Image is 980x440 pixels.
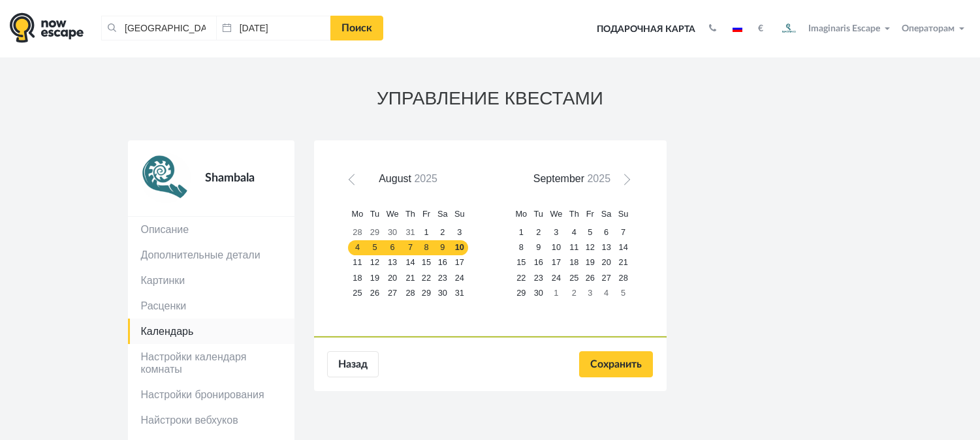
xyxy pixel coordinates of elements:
a: 3 [451,225,468,240]
a: 21 [402,270,419,285]
span: 2025 [587,173,610,184]
a: Картинки [128,268,294,293]
a: 2 [566,285,582,300]
a: 30 [434,285,451,300]
a: 26 [367,285,383,300]
a: Назад [327,351,379,377]
a: Календарь [128,319,294,344]
a: Расценки [128,293,294,319]
a: 8 [512,240,530,255]
span: Prev [351,177,361,187]
span: Tuesday [370,209,379,219]
span: Wednesday [387,209,399,219]
a: 3 [582,285,598,300]
a: 10 [451,240,468,255]
a: 7 [615,225,632,240]
a: 5 [367,240,383,255]
span: Sunday [454,209,465,219]
a: 22 [512,270,530,285]
a: 31 [402,225,419,240]
a: 25 [566,270,582,285]
a: 18 [566,255,582,270]
span: August [379,173,411,184]
a: 1 [546,285,566,300]
a: 13 [598,240,615,255]
span: Monday [352,209,364,219]
span: Imaginaris Escape [808,22,880,33]
input: Город или название квеста [101,16,216,40]
a: 5 [615,285,632,300]
span: Monday [515,209,527,219]
span: Saturday [437,209,448,219]
a: 10 [546,240,566,255]
a: 16 [530,255,546,270]
a: 11 [566,240,582,255]
a: 14 [402,255,419,270]
a: 25 [348,285,366,300]
span: Операторам [902,24,955,33]
a: Поиск [330,16,383,40]
a: 27 [598,270,615,285]
a: 20 [598,255,615,270]
a: Prev [346,173,365,192]
h3: УПРАВЛЕНИЕ КВЕСТАМИ [128,89,853,109]
a: 9 [530,240,546,255]
span: Sunday [618,209,629,219]
a: 22 [419,270,434,285]
a: 30 [383,225,402,240]
span: Friday [422,209,430,219]
a: 19 [367,270,383,285]
button: Imaginaris Escape [773,16,896,42]
a: 14 [615,240,632,255]
span: Wednesday [550,209,562,219]
a: 24 [546,270,566,285]
button: € [751,22,770,35]
a: 28 [402,285,419,300]
a: 1 [512,225,530,240]
a: 4 [348,240,366,255]
a: 20 [383,270,402,285]
a: 30 [530,285,546,300]
span: Next [619,177,629,187]
strong: € [758,24,763,33]
a: 26 [582,270,598,285]
a: 12 [582,240,598,255]
a: Next [615,173,634,192]
a: 18 [348,270,366,285]
a: 9 [434,240,451,255]
a: 4 [598,285,615,300]
a: 15 [512,255,530,270]
a: Описание [128,217,294,242]
button: Операторам [898,22,970,35]
a: 23 [530,270,546,285]
a: 15 [419,255,434,270]
a: 3 [546,225,566,240]
a: 1 [419,225,434,240]
a: 13 [383,255,402,270]
a: Найстроки вебхуков [128,407,294,433]
a: 6 [598,225,615,240]
span: 2025 [414,173,437,184]
a: 28 [615,270,632,285]
a: 2 [434,225,451,240]
span: Friday [586,209,594,219]
a: 8 [419,240,434,255]
a: Дополнительные детали [128,242,294,268]
span: Thursday [405,209,415,219]
a: 24 [451,270,468,285]
a: 5 [582,225,598,240]
a: 23 [434,270,451,285]
img: ru.jpg [733,25,742,32]
a: 16 [434,255,451,270]
a: Настройки бронирования [128,382,294,407]
a: Подарочная карта [592,15,700,44]
span: Saturday [601,209,612,219]
a: 29 [367,225,383,240]
img: logo [10,12,84,43]
input: Сохранить [579,351,653,377]
a: 31 [451,285,468,300]
span: Tuesday [534,209,543,219]
a: 29 [512,285,530,300]
a: 4 [566,225,582,240]
a: 2 [530,225,546,240]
